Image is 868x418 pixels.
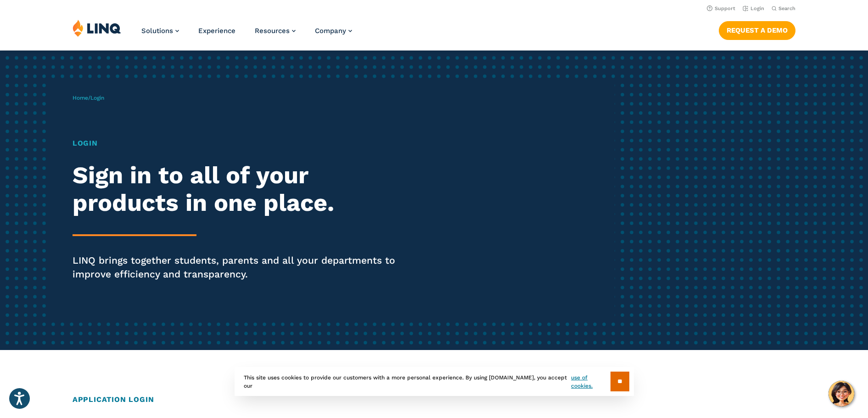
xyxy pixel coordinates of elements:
p: LINQ brings together students, parents and all your departments to improve efficiency and transpa... [73,254,407,281]
nav: Primary Navigation [141,19,352,50]
button: Open Search Bar [772,5,795,12]
img: LINQ | K‑12 Software [73,19,121,37]
span: Resources [255,27,290,35]
a: Company [315,27,352,35]
button: Hello, have a question? Let’s chat. [829,381,854,407]
span: Company [315,27,346,35]
span: Solutions [141,27,173,35]
a: Support [707,6,735,11]
span: Login [90,95,104,101]
a: Experience [198,27,235,35]
div: This site uses cookies to provide our customers with a more personal experience. By using [DOMAIN... [235,367,634,396]
h2: Sign in to all of your products in one place. [73,162,407,217]
span: Search [778,6,795,11]
a: Resources [255,27,296,35]
span: / [73,95,104,101]
nav: Button Navigation [719,19,795,40]
a: Solutions [141,27,179,35]
a: Home [73,95,88,101]
a: use of cookies. [571,373,610,390]
a: Request a Demo [719,21,795,40]
a: Login [743,6,764,11]
h1: Login [73,138,407,149]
